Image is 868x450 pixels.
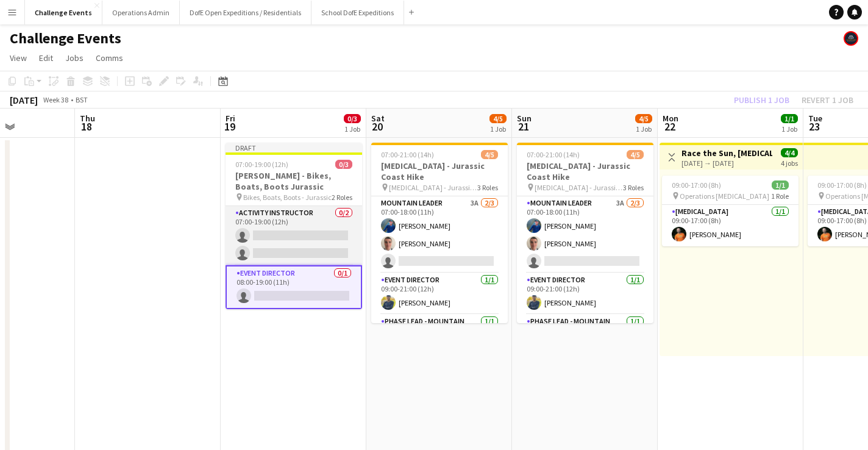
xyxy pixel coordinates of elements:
app-card-role: Mountain Leader3A2/307:00-18:00 (11h)[PERSON_NAME][PERSON_NAME] [517,196,653,273]
span: 2 Roles [332,193,352,202]
div: 1 Job [636,124,652,134]
span: 20 [369,120,385,134]
span: 19 [224,120,235,134]
a: Edit [34,50,58,66]
button: DofE Open Expeditions / Residentials [180,1,311,24]
span: 23 [806,120,822,134]
span: Jobs [65,52,84,63]
div: [DATE] [10,94,38,106]
a: Comms [91,50,128,66]
h3: Race the Sun, [MEDICAL_DATA] [681,148,772,159]
button: Challenge Events [25,1,102,24]
div: [DATE] → [DATE] [681,159,772,168]
div: 1 Job [344,124,360,134]
span: [MEDICAL_DATA] - Jurassic Coast Hike [389,183,477,192]
div: 4 jobs [781,157,798,168]
span: 1/1 [772,180,789,190]
app-job-card: 09:00-17:00 (8h)1/1 Operations [MEDICAL_DATA]1 Role[MEDICAL_DATA]1/109:00-17:00 (8h)[PERSON_NAME] [662,176,799,246]
span: Thu [80,113,95,124]
span: 22 [661,120,678,134]
app-card-role: [MEDICAL_DATA]1/109:00-17:00 (8h)[PERSON_NAME] [662,205,799,246]
span: View [10,52,27,63]
span: 0/3 [344,114,361,123]
span: Sat [371,113,385,124]
span: Week 38 [40,95,71,104]
span: Mon [663,113,678,124]
span: 09:00-17:00 (8h) [817,180,867,190]
app-job-card: Draft07:00-19:00 (12h)0/3[PERSON_NAME] - Bikes, Boats, Boots Jurassic Bikes, Boats, Boots - Juras... [226,143,362,309]
app-user-avatar: The Adventure Element [844,31,858,46]
span: Operations [MEDICAL_DATA] [680,191,769,201]
div: BST [76,95,88,104]
app-card-role: Phase Lead - Mountain1/1 [371,315,508,356]
span: 3 Roles [623,183,644,192]
span: [MEDICAL_DATA] - Jurassic Coast Hike [535,183,623,192]
span: Tue [808,113,822,124]
h3: [PERSON_NAME] - Bikes, Boats, Boots Jurassic [226,170,362,192]
span: 4/5 [635,114,652,123]
app-card-role: Event Director1/109:00-21:00 (12h)[PERSON_NAME] [517,273,653,315]
span: 0/3 [335,160,352,169]
span: 3 Roles [477,183,498,192]
span: 4/5 [627,150,644,159]
span: 4/4 [781,148,798,157]
span: 07:00-21:00 (14h) [381,150,434,159]
span: Sun [517,113,532,124]
app-job-card: 07:00-21:00 (14h)4/5[MEDICAL_DATA] - Jurassic Coast Hike [MEDICAL_DATA] - Jurassic Coast Hike3 Ro... [517,143,653,323]
h1: Challenge Events [10,29,121,48]
app-card-role: Event Director0/108:00-19:00 (11h) [226,265,362,309]
span: 18 [78,120,95,134]
span: 07:00-21:00 (14h) [527,150,580,159]
span: 4/5 [481,150,498,159]
app-card-role: Event Director1/109:00-21:00 (12h)[PERSON_NAME] [371,273,508,315]
span: Fri [226,113,235,124]
a: Jobs [60,50,88,66]
div: Draft [226,143,362,152]
app-card-role: Mountain Leader3A2/307:00-18:00 (11h)[PERSON_NAME][PERSON_NAME] [371,196,508,273]
span: 4/5 [489,114,507,123]
span: Comms [96,52,123,63]
span: 1 Role [771,191,789,201]
button: Operations Admin [102,1,180,24]
h3: [MEDICAL_DATA] - Jurassic Coast Hike [517,160,653,182]
button: School DofE Expeditions [311,1,404,24]
a: View [5,50,32,66]
h3: [MEDICAL_DATA] - Jurassic Coast Hike [371,160,508,182]
span: Bikes, Boats, Boots - Jurassic [243,193,332,202]
span: 07:00-19:00 (12h) [235,160,288,169]
app-job-card: 07:00-21:00 (14h)4/5[MEDICAL_DATA] - Jurassic Coast Hike [MEDICAL_DATA] - Jurassic Coast Hike3 Ro... [371,143,508,323]
span: Edit [39,52,53,63]
span: 1/1 [781,114,798,123]
app-card-role: Activity Instructor0/207:00-19:00 (12h) [226,206,362,265]
div: 1 Job [490,124,506,134]
span: 21 [515,120,532,134]
div: 1 Job [781,124,797,134]
span: 09:00-17:00 (8h) [672,180,721,190]
app-card-role: Phase Lead - Mountain1/1 [517,315,653,356]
